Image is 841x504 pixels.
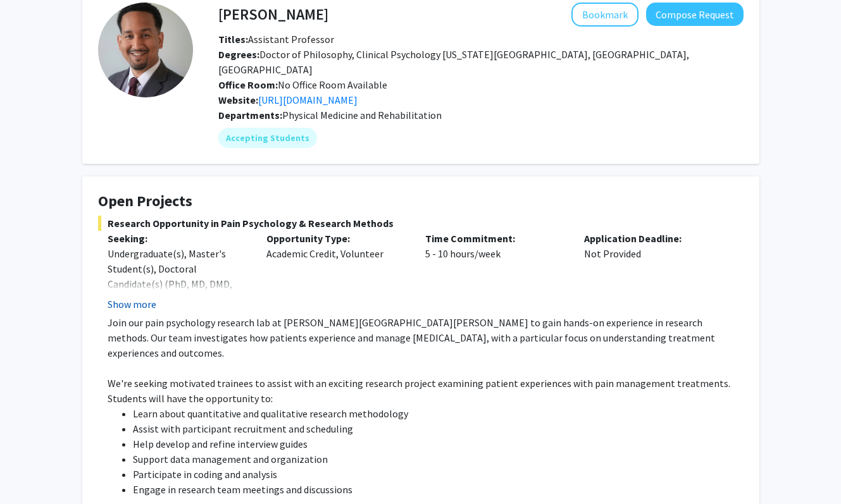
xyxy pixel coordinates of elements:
[133,421,744,436] li: Assist with participant recruitment and scheduling
[218,33,334,46] span: Assistant Professor
[218,109,282,121] b: Departments:
[575,231,733,312] div: Not Provided
[108,231,247,246] p: Seeking:
[416,231,575,312] div: 5 - 10 hours/week
[218,128,317,148] mat-chip: Accepting Students
[98,3,193,97] img: Profile Picture
[646,3,744,26] button: Compose Request to Fenan Rassu
[98,192,744,211] h4: Open Projects
[133,482,744,497] li: Engage in research team meetings and discussions
[133,467,744,482] li: Participate in coding and analysis
[108,376,744,406] p: We're seeking motivated trainees to assist with an exciting research project examining patient ex...
[584,231,724,246] p: Application Deadline:
[218,78,278,91] b: Office Room:
[218,78,387,91] span: No Office Room Available
[218,48,689,76] span: Doctor of Philosophy, Clinical Psychology [US_STATE][GEOGRAPHIC_DATA], [GEOGRAPHIC_DATA], [GEOGRA...
[108,246,247,352] div: Undergraduate(s), Master's Student(s), Doctoral Candidate(s) (PhD, MD, DMD, PharmD, etc.), Postdo...
[133,406,744,421] li: Learn about quantitative and qualitative research methodology
[258,94,358,106] a: Opens in a new tab
[133,436,744,452] li: Help develop and refine interview guides
[571,3,639,27] button: Add Fenan Rassu to Bookmarks
[218,94,258,106] b: Website:
[218,33,248,46] b: Titles:
[218,3,328,26] h4: [PERSON_NAME]
[257,231,416,312] div: Academic Credit, Volunteer
[98,216,744,231] span: Research Opportunity in Pain Psychology & Research Methods
[133,452,744,467] li: Support data management and organization
[266,231,406,246] p: Opportunity Type:
[218,48,259,61] b: Degrees:
[282,109,442,121] span: Physical Medicine and Rehabilitation
[9,447,54,495] iframe: Chat
[108,297,156,312] button: Show more
[108,315,744,360] p: Join our pain psychology research lab at [PERSON_NAME][GEOGRAPHIC_DATA][PERSON_NAME] to gain hand...
[425,231,565,246] p: Time Commitment:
